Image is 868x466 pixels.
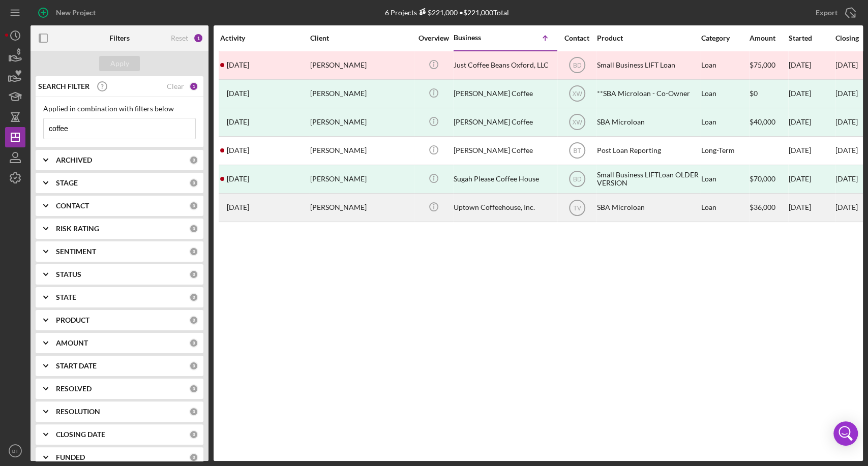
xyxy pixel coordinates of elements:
div: [DATE] [789,194,834,221]
div: [PERSON_NAME] [310,52,412,79]
div: [PERSON_NAME] Coffee [454,137,555,164]
div: 0 [189,156,198,165]
div: Apply [110,56,129,71]
div: [PERSON_NAME] Coffee [454,80,555,107]
button: Apply [99,56,140,71]
div: SBA Microloan [597,194,699,221]
div: Activity [220,34,309,42]
div: Just Coffee Beans Oxford, LLC [454,52,555,79]
div: [PERSON_NAME] [310,80,412,107]
time: [DATE] [835,203,858,211]
text: XW [572,119,582,126]
text: BT [573,147,581,154]
b: SENTIMENT [56,247,96,256]
b: RISK RATING [56,225,99,233]
time: [DATE] [835,60,858,69]
div: [PERSON_NAME] Coffee [454,109,555,136]
div: 0 [189,316,198,325]
b: ARCHIVED [56,156,92,164]
div: $0 [750,80,788,107]
div: [PERSON_NAME] [310,137,412,164]
div: Loan [701,80,749,107]
div: 0 [189,453,198,462]
div: 0 [189,407,198,416]
div: Started [789,34,834,42]
div: [DATE] [789,166,834,193]
text: TV [573,204,581,211]
div: Reset [171,34,188,42]
text: BD [573,176,581,183]
div: [PERSON_NAME] [310,166,412,193]
text: BD [573,62,581,69]
div: Applied in combination with filters below [43,105,196,113]
b: STATUS [56,270,81,278]
div: [DATE] [789,137,834,164]
div: $36,000 [750,194,788,221]
time: 2023-01-24 18:40 [227,203,249,211]
div: 6 Projects • $221,000 Total [385,8,509,17]
div: New Project [56,3,96,23]
div: Clear [167,82,184,90]
b: FUNDED [56,453,85,461]
div: Loan [701,166,749,193]
div: Business [454,34,504,42]
div: SBA Microloan [597,109,699,136]
div: Long-Term [701,137,749,164]
b: RESOLUTION [56,408,100,416]
div: Contact [558,34,596,42]
div: 0 [189,338,198,348]
div: Overview [414,34,453,42]
div: **SBA Microloan - Co-Owner [597,80,699,107]
div: Client [310,34,412,42]
div: 1 [189,82,198,91]
time: 2021-11-17 14:18 [227,175,249,183]
div: Post Loan Reporting [597,137,699,164]
div: $40,000 [750,109,788,136]
b: Filters [109,34,130,42]
time: 2024-03-04 16:06 [227,89,249,98]
div: Loan [701,194,749,221]
div: Small Business LIFTLoan OLDER VERSION [597,166,699,193]
div: [PERSON_NAME] [310,109,412,136]
div: [PERSON_NAME] [310,194,412,221]
div: [DATE] [835,175,858,183]
div: 0 [189,201,198,210]
div: 1 [193,33,203,43]
div: $75,000 [750,52,788,79]
div: $221,000 [417,8,458,17]
b: AMOUNT [56,339,88,347]
div: Loan [701,109,749,136]
div: 0 [189,361,198,370]
div: Small Business LIFT Loan [597,52,699,79]
div: Sugah Please Coffee House [454,166,555,193]
div: Category [701,34,749,42]
div: [DATE] [789,52,834,79]
b: STAGE [56,179,78,187]
div: 0 [189,293,198,302]
b: CLOSING DATE [56,430,105,439]
div: Export [816,3,837,23]
time: 2025-04-11 15:04 [227,61,249,69]
text: XW [572,90,582,98]
div: [DATE] [789,109,834,136]
div: [DATE] [835,118,858,126]
b: CONTACT [56,202,89,210]
div: Amount [750,34,788,42]
div: 0 [189,384,198,393]
div: Uptown Coffeehouse, Inc. [454,194,555,221]
div: [DATE] [789,80,834,107]
div: 0 [189,224,198,233]
b: SEARCH FILTER [38,82,89,90]
b: START DATE [56,362,97,370]
time: [DATE] [835,146,858,154]
div: [DATE] [835,89,858,98]
div: $70,000 [750,166,788,193]
div: Product [597,34,699,42]
b: PRODUCT [56,316,89,324]
time: 2024-03-06 23:51 [227,118,249,126]
b: RESOLVED [56,385,92,393]
b: STATE [56,293,76,301]
div: 0 [189,270,198,279]
div: Loan [701,52,749,79]
time: 2025-03-13 13:36 [227,146,249,154]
